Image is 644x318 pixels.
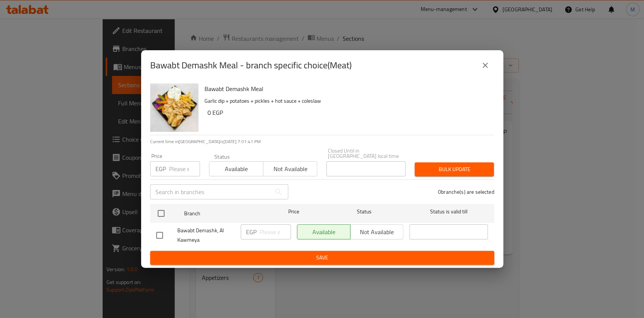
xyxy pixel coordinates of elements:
p: 0 branche(s) are selected [438,188,494,196]
img: Bawabt Demashk Meal [150,83,198,132]
span: Available [212,164,260,174]
span: Bulk update [421,165,488,174]
p: EGP [155,164,166,173]
span: Not available [266,164,314,174]
input: Please enter price [260,224,291,239]
p: Current time in [GEOGRAPHIC_DATA] is [DATE] 7:01:41 PM [150,138,494,145]
span: Branch [184,209,263,218]
span: Price [269,207,319,216]
button: Not available [263,161,317,176]
h2: Bawabt Demashk Meal - branch specific choice(Meat) [150,59,352,71]
p: Garlic dip + potatoes + pickles + hot sauce + coleslaw [204,96,488,106]
button: Available [209,161,263,176]
h6: Bawabt Demashk Meal [204,83,488,94]
span: Status [325,207,403,216]
input: Please enter price [169,161,200,176]
span: Bawabt Demashk, Al Kawmeya [177,226,235,245]
span: Status is valid till [409,207,488,216]
h6: 0 EGP [207,107,488,118]
input: Search in branches [150,184,271,199]
button: close [476,56,494,74]
p: EGP [246,227,257,236]
button: Save [150,251,494,265]
button: Bulk update [415,162,494,176]
span: Save [156,253,488,262]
